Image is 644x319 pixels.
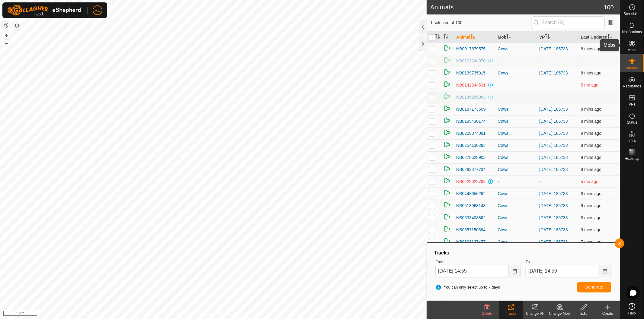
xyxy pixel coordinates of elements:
[585,285,604,289] span: Generate
[539,58,541,63] app-display-virtual-paddock-transition: -
[539,95,541,99] app-display-virtual-paddock-transition: -
[581,83,598,87] span: 19 Feb 2025, 11:15 am
[456,239,485,245] span: NB0608127477
[456,94,485,100] span: NB0145685083
[13,22,21,29] button: Map Layers
[498,70,534,76] div: Cows
[430,20,532,26] span: 1 selected of 100
[7,5,83,16] img: Gallagher Logo
[581,58,582,63] span: -
[581,227,601,232] span: 12 Aug 2025, 2:55 pm
[539,227,568,232] a: [DATE] 185733
[581,155,601,160] span: 12 Aug 2025, 2:55 pm
[444,105,451,112] img: returning on
[219,311,237,317] a: Contact Us
[539,107,568,112] a: [DATE] 185733
[498,94,534,100] div: -
[581,71,601,75] span: 12 Aug 2025, 2:56 pm
[456,106,485,112] span: NB0187173509
[456,154,485,161] span: NB0278628903
[498,227,534,233] div: Cows
[578,31,620,43] th: Last Updated
[628,139,636,142] span: Infra
[498,191,534,197] div: Cows
[581,119,601,124] span: 12 Aug 2025, 2:56 pm
[498,142,534,149] div: Cows
[444,201,451,208] img: returning on
[622,30,642,34] span: Notifications
[3,39,10,47] button: –
[498,118,534,125] div: Cows
[581,203,601,208] span: 12 Aug 2025, 2:55 pm
[539,155,568,160] a: [DATE] 185733
[581,107,601,112] span: 12 Aug 2025, 2:56 pm
[435,35,440,39] p-sorticon: Activate to sort
[456,191,485,197] span: NB0448650262
[444,93,451,100] img: returning on
[456,130,485,137] span: NB0226874091
[581,167,601,172] span: 12 Aug 2025, 2:55 pm
[3,32,10,39] button: +
[3,22,10,29] button: Reset Map
[498,106,534,112] div: Cows
[547,311,572,316] div: Change Mob
[623,84,641,88] span: Neckbands
[456,46,485,52] span: NB0017879575
[444,189,451,196] img: returning on
[539,203,568,208] a: [DATE] 185733
[628,311,636,315] span: Help
[456,203,485,209] span: NB0513968143
[444,153,451,160] img: returning on
[581,143,601,148] span: 12 Aug 2025, 2:55 pm
[456,70,485,76] span: NB0139735915
[444,225,451,232] img: returning on
[539,167,568,172] a: [DATE] 185733
[581,215,601,220] span: 12 Aug 2025, 2:55 pm
[444,44,451,52] img: returning on
[539,46,568,51] a: [DATE] 185733
[444,213,451,220] img: returning on
[577,282,611,292] button: Generate
[599,265,611,277] button: Choose Date
[456,215,485,221] span: NB0533408862
[456,142,485,149] span: NB0254130283
[523,311,547,316] div: Change VP
[545,35,550,39] p-sorticon: Activate to sort
[539,179,541,184] app-display-virtual-paddock-transition: -
[444,68,451,76] img: returning on
[454,31,495,43] th: Animal
[430,4,604,11] h2: Animals
[470,35,475,39] p-sorticon: Activate to sort
[498,239,534,245] div: Cows
[498,215,534,221] div: Cows
[539,131,568,136] a: [DATE] 185733
[498,82,534,88] div: -
[498,203,534,209] div: Cows
[444,56,451,64] img: returning on
[482,311,492,316] span: Delete
[539,83,541,87] app-display-virtual-paddock-transition: -
[456,166,485,173] span: NB0292377734
[625,157,639,160] span: Heatmap
[626,66,639,70] span: Animals
[190,311,212,317] a: Privacy Policy
[539,71,568,75] a: [DATE] 185733
[495,31,537,43] th: Mob
[456,178,485,185] span: NB0428022768
[537,31,578,43] th: VP
[444,129,451,136] img: returning on
[499,311,523,316] div: Tracks
[604,3,614,12] span: 100
[620,301,644,317] a: Help
[596,311,620,316] div: Create
[539,143,568,148] a: [DATE] 185733
[526,259,611,265] label: To
[444,81,451,88] img: returning on
[444,35,448,39] p-sorticon: Activate to sort
[539,119,568,124] a: [DATE] 185733
[456,82,485,88] span: NB0142344531
[498,178,534,185] div: -
[581,179,598,184] span: 19 Feb 2025, 11:15 am
[532,16,605,29] input: Search (S)
[506,35,511,39] p-sorticon: Activate to sort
